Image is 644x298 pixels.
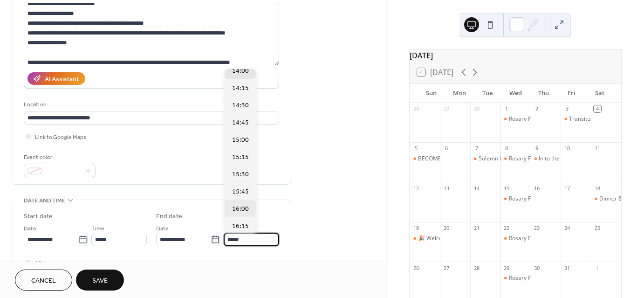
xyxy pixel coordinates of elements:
[503,185,510,192] div: 15
[45,75,79,84] div: AI Assistant
[232,204,249,214] span: 16:00
[594,185,601,192] div: 18
[443,225,450,232] div: 20
[232,135,249,145] span: 15:00
[503,264,510,271] div: 29
[594,264,601,271] div: 1
[76,270,124,291] button: Save
[501,84,529,103] div: Wed
[563,264,570,271] div: 31
[410,235,440,243] div: 🎉 Welcome Sunday
[500,115,531,123] div: Rosary For Canada
[594,145,601,152] div: 11
[509,235,594,243] div: Rosary For [GEOGRAPHIC_DATA]
[503,225,510,232] div: 22
[503,145,510,152] div: 8
[473,185,480,192] div: 14
[27,72,85,85] button: AI Assistant
[412,145,419,152] div: 5
[24,212,53,222] div: Start date
[503,105,510,112] div: 1
[500,235,531,243] div: Rosary For Canada
[561,115,591,123] div: Transitus of St. Francis of Assisi
[473,145,480,152] div: 7
[156,212,182,222] div: End date
[563,145,570,152] div: 10
[563,225,570,232] div: 24
[15,270,72,291] button: Cancel
[232,152,249,162] span: 15:15
[443,105,450,112] div: 29
[232,170,249,180] span: 15:30
[529,84,557,103] div: Thu
[557,84,585,103] div: Fri
[586,84,614,103] div: Sat
[509,155,594,163] div: Rosary For [GEOGRAPHIC_DATA]
[534,145,541,152] div: 9
[479,155,643,163] div: Solemn Mass of Our [DEMOGRAPHIC_DATA] of the Holy Rosary
[443,185,450,192] div: 13
[410,155,440,163] div: BECOME CATHOLIC
[563,185,570,192] div: 17
[443,264,450,271] div: 27
[35,258,51,268] span: All day
[232,187,249,197] span: 15:45
[232,222,249,231] span: 16:15
[35,132,86,142] span: Link to Google Maps
[509,274,594,282] div: Rosary For [GEOGRAPHIC_DATA]
[224,224,237,234] span: Time
[534,225,541,232] div: 23
[412,225,419,232] div: 19
[24,224,36,234] span: Date
[473,264,480,271] div: 28
[418,235,470,243] div: 🎉 Welcome [DATE]
[534,264,541,271] div: 30
[470,155,500,163] div: Solemn Mass of Our Lady of the Holy Rosary
[473,225,480,232] div: 21
[534,185,541,192] div: 16
[473,105,480,112] div: 30
[24,152,94,162] div: Event color
[232,101,249,111] span: 14:30
[232,66,249,76] span: 14:00
[156,224,169,234] span: Date
[91,224,104,234] span: Time
[594,225,601,232] div: 25
[412,185,419,192] div: 12
[24,100,277,110] div: Location
[509,195,594,203] div: Rosary For [GEOGRAPHIC_DATA]
[500,274,531,282] div: Rosary For Canada
[412,105,419,112] div: 28
[418,155,504,163] div: BECOME [DEMOGRAPHIC_DATA]
[31,276,56,286] span: Cancel
[509,115,594,123] div: Rosary For [GEOGRAPHIC_DATA]
[500,155,531,163] div: Rosary For Canada
[473,84,501,103] div: Tue
[594,105,601,112] div: 4
[92,276,108,286] span: Save
[443,145,450,152] div: 6
[417,84,445,103] div: Sun
[232,118,249,128] span: 14:45
[539,155,580,163] div: In to the Breach
[412,264,419,271] div: 26
[410,50,621,61] div: [DATE]
[591,195,621,203] div: Dinner & Show with Elvis (Gord McNeil)
[500,195,531,203] div: Rosary For Canada
[563,105,570,112] div: 3
[531,155,561,163] div: In to the Breach
[24,196,65,206] span: Date and time
[232,83,249,93] span: 14:15
[445,84,473,103] div: Mon
[534,105,541,112] div: 2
